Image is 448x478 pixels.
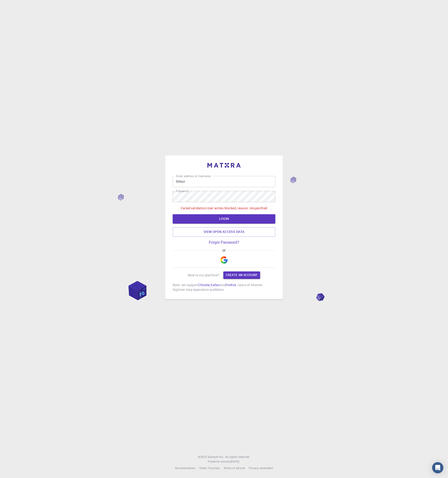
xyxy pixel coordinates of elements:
[208,459,230,464] span: Platform version
[210,283,220,287] a: Safari
[224,466,245,471] a: Terms of service
[226,283,236,287] a: Firefox
[198,283,210,287] a: Chrome
[199,466,220,470] span: Video Tutorials
[208,455,224,459] span: Exabyte Inc.
[175,466,196,471] a: Documentation
[224,466,245,470] span: Terms of service
[230,460,240,463] span: [DATE] .
[188,273,220,278] p: New to our platform?
[173,227,275,237] a: View open access data
[173,214,275,224] button: LOGIN
[198,455,208,459] span: © 2025
[199,466,220,471] a: Video Tutorials
[432,462,443,473] div: Open Intercom Messenger
[176,174,210,178] label: Email address or Username
[173,283,275,292] p: Note: we support , and . Users of Internet Explorer may experience problems.
[175,466,196,470] span: Documentation
[223,271,260,279] a: Create an account
[220,256,228,264] img: Google
[208,455,224,459] a: Exabyte Inc.
[225,455,250,459] span: All rights reserved.
[181,206,267,211] p: Failed validation User writes blocked, reason: Unspecified
[209,240,239,245] a: Forgot Password?
[230,459,240,464] a: [DATE].
[176,189,188,193] label: Password
[220,248,228,253] span: or
[249,466,273,470] span: Privacy statement
[249,466,273,471] a: Privacy statement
